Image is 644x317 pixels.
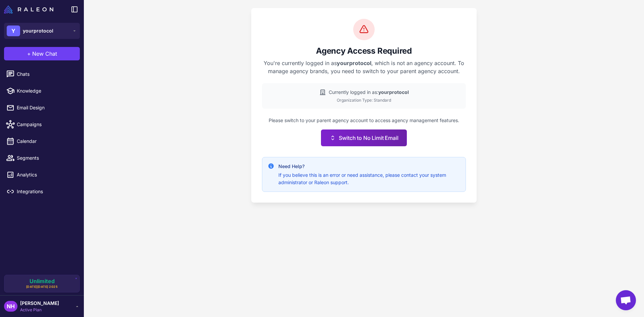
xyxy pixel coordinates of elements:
a: Integrations [3,184,81,199]
button: Switch to No Limit Email [321,129,407,146]
h4: Need Help? [278,163,460,170]
a: Knowledge [3,84,81,98]
strong: yourprotocol [337,60,371,66]
span: Campaigns [17,121,76,128]
div: NH [4,301,17,312]
span: Email Design [17,104,76,111]
div: Open chat [616,290,636,310]
a: Calendar [3,134,81,148]
span: [PERSON_NAME] [20,300,59,307]
a: Chats [3,67,81,81]
span: Knowledge [17,87,76,95]
span: Analytics [17,171,76,178]
a: Campaigns [3,117,81,131]
h2: Agency Access Required [262,46,466,56]
div: Y [7,25,20,36]
strong: yourprotocol [378,89,409,95]
button: +New Chat [4,47,80,60]
span: yourprotocol [23,27,53,35]
span: [DATE][DATE] 2025 [26,284,58,289]
span: + [27,50,31,58]
span: New Chat [32,50,57,58]
span: Calendar [17,138,76,145]
img: Raleon Logo [4,5,53,13]
a: Raleon Logo [4,5,56,13]
span: Currently logged in as: [329,89,409,96]
a: Segments [3,151,81,165]
div: Organization Type: Standard [267,97,461,103]
a: Analytics [3,168,81,182]
span: Integrations [17,188,76,195]
a: Email Design [3,101,81,115]
span: Segments [17,154,76,162]
span: Active Plan [20,307,59,313]
button: Yyourprotocol [4,23,80,39]
p: You're currently logged in as , which is not an agency account. To manage agency brands, you need... [262,59,466,75]
p: If you believe this is an error or need assistance, please contact your system administrator or R... [278,171,460,186]
p: Please switch to your parent agency account to access agency management features. [262,117,466,124]
span: Chats [17,70,76,78]
span: Unlimited [30,278,55,284]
